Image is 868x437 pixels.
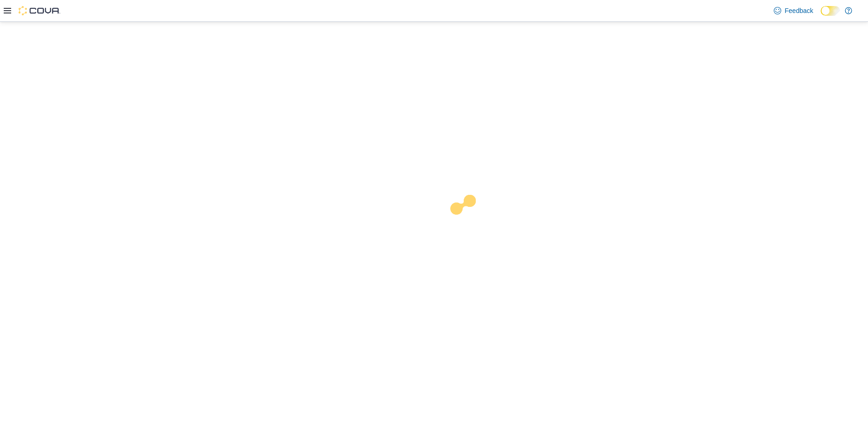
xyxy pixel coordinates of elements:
span: Feedback [785,6,813,15]
a: Feedback [770,1,817,20]
input: Dark Mode [821,6,840,16]
img: Cova [19,6,60,15]
img: cova-loader [434,188,504,257]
